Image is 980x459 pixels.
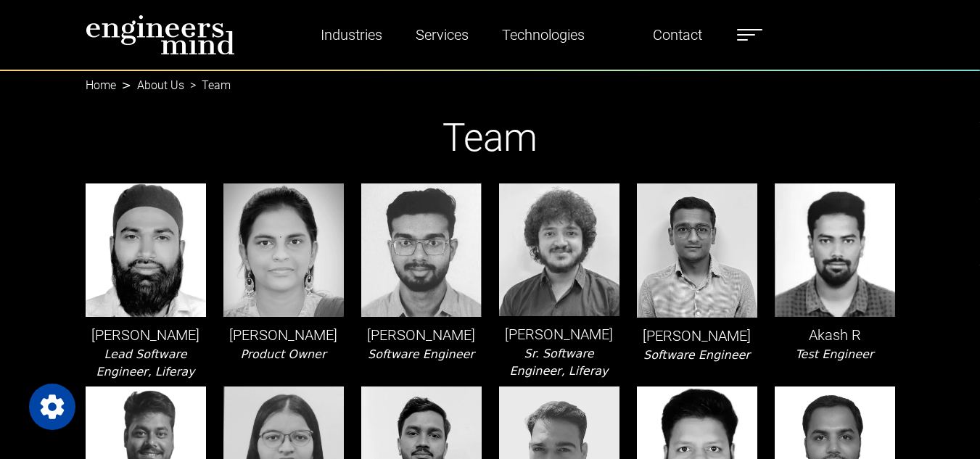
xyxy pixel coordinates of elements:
[775,183,895,317] img: leader-img
[86,15,235,55] img: logo
[315,18,388,51] a: Industries
[86,183,206,317] img: leader-img
[637,183,757,318] img: leader-img
[86,115,895,162] h1: Team
[410,18,474,51] a: Services
[137,78,184,92] a: About Us
[240,347,326,361] i: Product Owner
[647,18,708,51] a: Contact
[86,324,206,346] p: [PERSON_NAME]
[499,183,619,316] img: leader-img
[775,324,895,346] p: Akash R
[796,347,874,361] i: Test Engineer
[86,78,116,92] a: Home
[223,183,344,317] img: leader-img
[368,347,474,361] i: Software Engineer
[643,348,750,362] i: Software Engineer
[496,18,590,51] a: Technologies
[637,325,757,347] p: [PERSON_NAME]
[361,183,482,317] img: leader-img
[86,70,895,87] nav: breadcrumb
[361,324,482,346] p: [PERSON_NAME]
[96,347,194,379] i: Lead Software Engineer, Liferay
[184,77,231,94] li: Team
[499,323,619,345] p: [PERSON_NAME]
[223,324,344,346] p: [PERSON_NAME]
[509,347,608,378] i: Sr. Software Engineer, Liferay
